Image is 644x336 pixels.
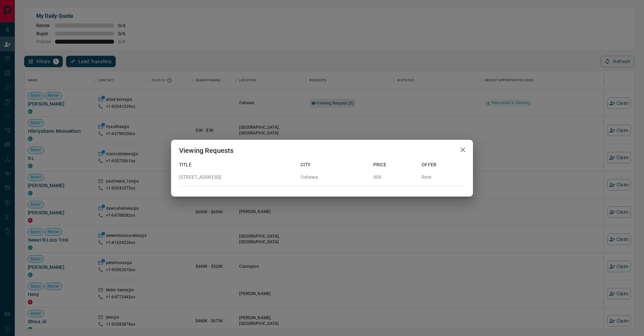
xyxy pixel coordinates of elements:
p: Offer [422,161,465,168]
p: [STREET_ADDRESS] [179,174,295,181]
p: 900 [373,174,417,181]
p: City [301,161,368,168]
p: Oshawa [301,174,368,181]
p: Title [179,161,295,168]
h2: Viewing Requests [171,140,241,161]
p: Rent [422,174,465,181]
p: Price [373,161,417,168]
